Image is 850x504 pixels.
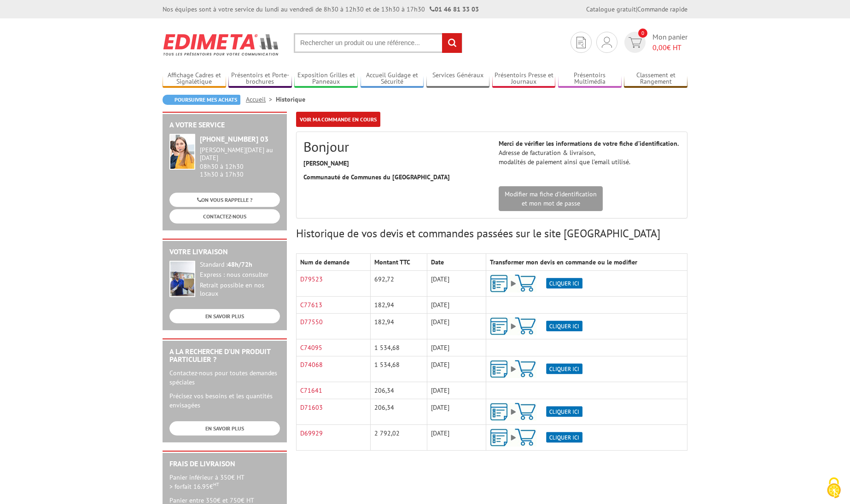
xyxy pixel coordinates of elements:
div: 08h30 à 12h30 13h30 à 17h30 [200,146,280,178]
h2: Bonjour [303,139,485,154]
a: C74095 [300,344,322,352]
p: Contactez-nous pour toutes demandes spéciales [169,368,280,387]
p: Adresse de facturation & livraison, modalités de paiement ainsi que l’email utilisé. [499,139,680,166]
p: Panier inférieur à 350€ HT [169,473,280,491]
a: D79523 [300,275,323,283]
span: € HT [652,42,687,53]
a: Voir ma commande en cours [296,112,380,127]
td: [DATE] [427,271,486,297]
td: 1 534,68 [370,339,427,356]
td: [DATE] [427,314,486,339]
a: C71641 [300,386,322,395]
span: Mon panier [652,32,687,53]
img: devis rapide [602,37,612,48]
td: [DATE] [427,399,486,425]
td: 2 792,02 [370,425,427,451]
td: [DATE] [427,297,486,314]
img: ajout-vers-panier.png [490,275,582,292]
strong: 01 46 81 33 03 [430,5,479,13]
input: rechercher [442,33,462,53]
td: 1 534,68 [370,356,427,382]
img: ajout-vers-panier.png [490,360,582,378]
td: 182,94 [370,297,427,314]
img: devis rapide [576,37,586,48]
strong: [PERSON_NAME] [303,159,349,167]
a: devis rapide 0 Mon panier 0,00€ HT [622,32,687,53]
button: Cookies (fenêtre modale) [818,473,850,504]
td: [DATE] [427,425,486,451]
a: Catalogue gratuit [586,5,636,13]
a: Commande rapide [637,5,687,13]
input: Rechercher un produit ou une référence... [294,33,462,53]
div: [PERSON_NAME][DATE] au [DATE] [200,146,280,162]
h3: Historique de vos devis et commandes passées sur le site [GEOGRAPHIC_DATA] [296,228,687,240]
img: devis rapide [629,37,642,48]
th: Date [427,254,486,271]
a: Exposition Grilles et Panneaux [294,71,358,86]
td: 182,94 [370,314,427,339]
h2: Frais de Livraison [169,460,280,468]
a: Services Généraux [426,71,490,86]
a: Présentoirs et Porte-brochures [228,71,292,86]
a: Accueil Guidage et Sécurité [361,71,424,86]
a: D77550 [300,318,323,326]
img: ajout-vers-panier.png [490,317,582,335]
div: | [586,5,687,14]
a: Modifier ma fiche d'identificationet mon mot de passe [499,186,603,211]
img: widget-service.jpg [169,134,195,170]
strong: Merci de vérifier les informations de votre fiche d’identification. [499,139,679,148]
a: Présentoirs Multimédia [558,71,622,86]
td: 692,72 [370,271,427,297]
img: Cookies (fenêtre modale) [822,476,845,499]
p: Précisez vos besoins et les quantités envisagées [169,391,280,410]
a: EN SAVOIR PLUS [169,421,280,435]
img: ajout-vers-panier.png [490,403,582,421]
img: Edimeta [163,28,280,62]
a: Présentoirs Presse et Journaux [492,71,556,86]
a: Poursuivre mes achats [163,95,240,105]
a: CONTACTEZ-NOUS [169,209,280,223]
a: Affichage Cadres et Signalétique [163,71,226,86]
td: [DATE] [427,356,486,382]
a: D69929 [300,429,323,437]
a: Accueil [246,95,276,103]
div: Standard : [200,261,280,269]
h2: Votre livraison [169,248,280,256]
h2: A la recherche d'un produit particulier ? [169,348,280,364]
th: Montant TTC [370,254,427,271]
td: [DATE] [427,382,486,399]
td: [DATE] [427,339,486,356]
strong: [PHONE_NUMBER] 03 [200,134,268,143]
img: widget-livraison.jpg [169,261,195,297]
td: 206,34 [370,399,427,425]
a: D71603 [300,403,323,412]
th: Transformer mon devis en commande ou le modifier [486,254,687,271]
a: D74068 [300,361,323,369]
h2: A votre service [169,121,280,129]
span: 0,00 [652,43,667,52]
img: ajout-vers-panier.png [490,429,582,447]
li: Historique [276,95,305,104]
div: Express : nous consulter [200,271,280,279]
td: 206,34 [370,382,427,399]
a: EN SAVOIR PLUS [169,309,280,323]
th: Num de demande [297,254,371,271]
a: Classement et Rangement [624,71,687,86]
div: Retrait possible en nos locaux [200,281,280,298]
strong: Communauté de Communes du [GEOGRAPHIC_DATA] [303,173,450,181]
strong: 48h/72h [227,260,252,269]
span: 0 [638,29,647,38]
a: ON VOUS RAPPELLE ? [169,193,280,207]
div: Nos équipes sont à votre service du lundi au vendredi de 8h30 à 12h30 et de 13h30 à 17h30 [163,5,479,14]
a: C77613 [300,301,322,309]
sup: HT [213,481,219,487]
